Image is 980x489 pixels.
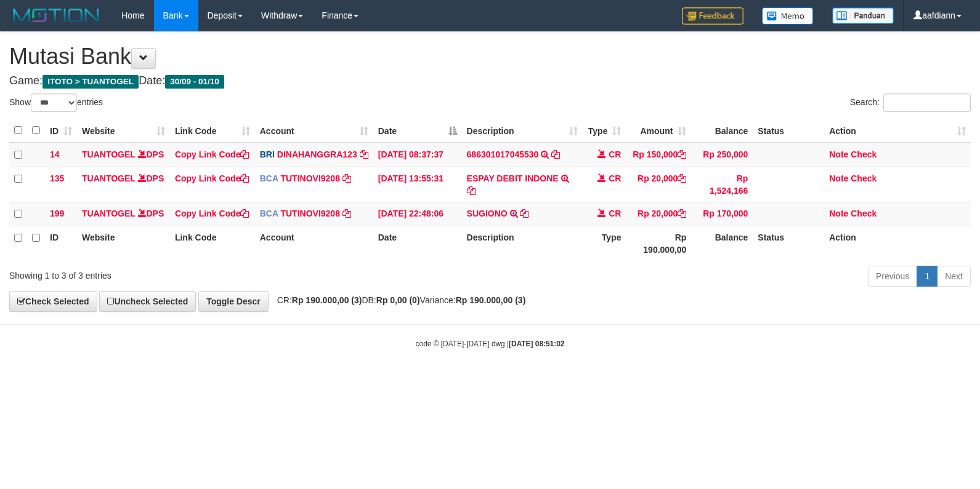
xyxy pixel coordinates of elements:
[551,149,560,159] a: Copy 686301017045530 to clipboard
[509,340,564,348] strong: [DATE] 08:51:02
[31,93,77,112] select: Showentries
[829,173,848,183] a: Note
[9,291,97,312] a: Check Selected
[280,209,339,218] a: TUTINOVI9208
[165,75,224,89] span: 30/09 - 01/10
[175,149,249,159] a: Copy Link Code
[937,266,971,287] a: Next
[260,149,275,159] span: BRI
[342,209,351,218] a: Copy TUTINOVI9208 to clipboard
[691,226,753,261] th: Balance
[824,119,971,143] th: Action: activate to sort column ascending
[829,149,848,159] a: Note
[851,149,877,159] a: Check
[77,226,170,261] th: Website
[277,149,357,159] a: DINAHANGGRA123
[373,167,462,202] td: [DATE] 13:55:31
[678,149,686,159] a: Copy Rp 150,000 to clipboard
[50,209,64,218] span: 199
[883,93,971,112] input: Search:
[373,202,462,226] td: [DATE] 22:48:06
[9,6,103,25] img: MOTION_logo.png
[82,173,136,183] a: TUANTOGEL
[829,209,848,218] a: Note
[77,167,170,202] td: DPS
[682,7,743,25] img: Feedback.jpg
[626,226,691,261] th: Rp 190.000,00
[868,266,917,287] a: Previous
[583,119,626,143] th: Type: activate to sort column ascending
[520,209,528,218] a: Copy SUGIONO to clipboard
[850,93,971,112] label: Search:
[255,119,373,143] th: Account: activate to sort column ascending
[462,226,583,261] th: Description
[360,149,368,159] a: Copy DINAHANGGRA123 to clipboard
[77,119,170,143] th: Website: activate to sort column ascending
[467,149,539,159] a: 686301017045530
[342,173,351,183] a: Copy TUTINOVI9208 to clipboard
[373,226,462,261] th: Date
[583,226,626,261] th: Type
[170,119,255,143] th: Link Code: activate to sort column ascending
[467,186,476,196] a: Copy ESPAY DEBIT INDONE to clipboard
[691,202,753,226] td: Rp 170,000
[416,340,565,348] small: code © [DATE]-[DATE] dwg |
[175,209,249,218] a: Copy Link Code
[82,149,136,159] a: TUANTOGEL
[917,266,937,287] a: 1
[609,149,621,159] span: CR
[824,226,971,261] th: Action
[691,143,753,167] td: Rp 250,000
[626,143,691,167] td: Rp 150,000
[77,202,170,226] td: DPS
[626,167,691,202] td: Rp 20,000
[678,209,686,218] a: Copy Rp 20,000 to clipboard
[851,209,877,218] a: Check
[851,173,877,183] a: Check
[292,295,362,305] strong: Rp 190.000,00 (3)
[280,173,339,183] a: TUTINOVI9208
[45,226,77,261] th: ID
[9,264,399,282] div: Showing 1 to 3 of 3 entries
[626,202,691,226] td: Rp 20,000
[691,167,753,202] td: Rp 1,524,166
[373,143,462,167] td: [DATE] 08:37:37
[170,226,255,261] th: Link Code
[626,119,691,143] th: Amount: activate to sort column ascending
[175,173,249,183] a: Copy Link Code
[260,173,278,183] span: BCA
[82,209,136,218] a: TUANTOGEL
[678,173,686,183] a: Copy Rp 20,000 to clipboard
[609,209,621,218] span: CR
[462,119,583,143] th: Description: activate to sort column ascending
[456,295,526,305] strong: Rp 190.000,00 (3)
[9,44,971,69] h1: Mutasi Bank
[198,291,269,312] a: Toggle Descr
[467,173,559,183] a: ESPAY DEBIT INDONE
[609,173,621,183] span: CR
[691,119,753,143] th: Balance
[9,75,971,87] h4: Game: Date:
[832,7,894,24] img: panduan.png
[50,149,60,159] span: 14
[753,226,824,261] th: Status
[45,119,77,143] th: ID: activate to sort column ascending
[467,209,508,218] a: SUGIONO
[373,119,462,143] th: Date: activate to sort column descending
[271,295,526,305] span: CR: DB: Variance:
[753,119,824,143] th: Status
[260,209,278,218] span: BCA
[77,143,170,167] td: DPS
[9,93,103,112] label: Show entries
[255,226,373,261] th: Account
[99,291,196,312] a: Uncheck Selected
[43,75,139,89] span: ITOTO > TUANTOGEL
[762,7,814,25] img: Button%20Memo.svg
[376,295,420,305] strong: Rp 0,00 (0)
[50,173,64,183] span: 135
